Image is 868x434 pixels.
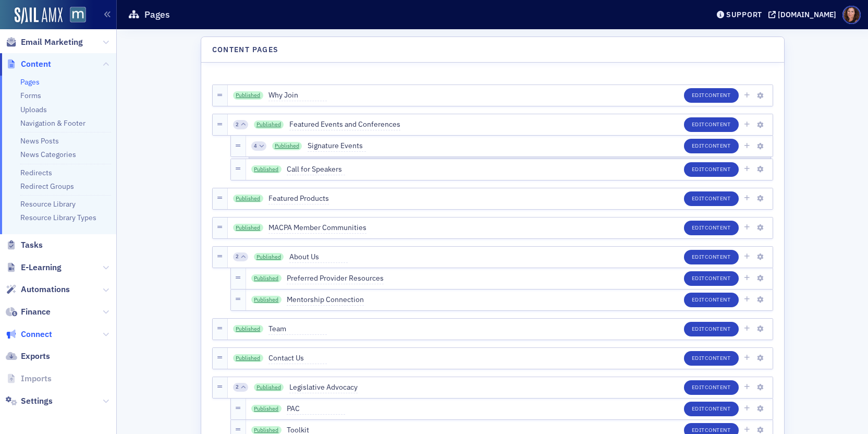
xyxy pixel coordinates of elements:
[70,7,86,23] img: SailAMX
[705,165,731,173] span: Content
[6,58,51,70] a: Content
[705,195,731,202] span: Content
[233,354,263,363] a: Published
[21,284,70,295] span: Automations
[20,77,40,87] a: Pages
[144,8,170,21] h1: Pages
[21,262,62,273] span: E-Learning
[20,182,74,191] a: Redirect Groups
[287,403,345,415] span: PAC
[684,250,739,264] button: EditContent
[705,274,731,282] span: Content
[233,195,263,203] a: Published
[705,325,731,332] span: Content
[20,118,85,128] a: Navigation & Footer
[684,191,739,206] button: EditContent
[289,119,400,130] span: Featured Events and Conferences
[6,329,52,340] a: Connect
[20,91,41,100] a: Forms
[236,253,239,260] span: 2
[251,274,282,283] a: Published
[21,37,83,48] span: Email Marketing
[21,395,53,407] span: Settings
[705,91,731,99] span: Content
[705,142,731,149] span: Content
[268,353,327,364] span: Contact Us
[287,273,384,284] span: Preferred Provider Resources
[684,162,739,177] button: EditContent
[251,296,282,304] a: Published
[705,296,731,303] span: Content
[6,351,50,362] a: Exports
[684,139,739,153] button: EditContent
[6,239,43,251] a: Tasks
[705,354,731,361] span: Content
[778,10,836,19] div: [DOMAIN_NAME]
[254,383,284,392] a: Published
[6,373,52,384] a: Imports
[287,294,364,306] span: Mentorship Connection
[63,7,86,25] a: View Homepage
[272,142,302,150] a: Published
[842,6,861,24] span: Profile
[6,37,83,48] a: Email Marketing
[705,253,731,260] span: Content
[268,222,366,234] span: MACPA Member Communities
[21,329,52,340] span: Connect
[684,221,739,235] button: EditContent
[684,293,739,307] button: EditContent
[20,168,52,177] a: Redirects
[21,306,51,318] span: Finance
[236,383,239,391] span: 2
[21,373,52,384] span: Imports
[289,382,358,393] span: Legislative Advocacy
[20,199,76,209] a: Resource Library
[20,150,76,159] a: News Categories
[684,271,739,286] button: EditContent
[705,405,731,412] span: Content
[254,253,284,261] a: Published
[21,351,50,362] span: Exports
[684,88,739,103] button: EditContent
[768,11,840,18] button: [DOMAIN_NAME]
[21,239,43,251] span: Tasks
[289,251,348,263] span: About Us
[287,164,345,175] span: Call for Speakers
[251,405,282,413] a: Published
[705,383,731,391] span: Content
[6,262,62,273] a: E-Learning
[684,351,739,366] button: EditContent
[20,136,59,146] a: News Posts
[233,91,263,100] a: Published
[20,105,47,114] a: Uploads
[684,117,739,132] button: EditContent
[233,224,263,232] a: Published
[15,7,63,24] img: SailAMX
[254,120,284,129] a: Published
[236,121,239,128] span: 2
[705,224,731,231] span: Content
[268,193,329,204] span: Featured Products
[705,426,731,433] span: Content
[21,58,51,70] span: Content
[684,402,739,416] button: EditContent
[268,90,327,101] span: Why Join
[212,44,279,55] h4: Content Pages
[251,165,282,174] a: Published
[308,140,366,152] span: Signature Events
[268,323,327,335] span: Team
[6,284,70,295] a: Automations
[233,325,263,333] a: Published
[20,213,96,222] a: Resource Library Types
[705,120,731,128] span: Content
[684,380,739,395] button: EditContent
[254,142,257,150] span: 4
[6,306,51,318] a: Finance
[684,322,739,336] button: EditContent
[726,10,762,19] div: Support
[6,395,53,407] a: Settings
